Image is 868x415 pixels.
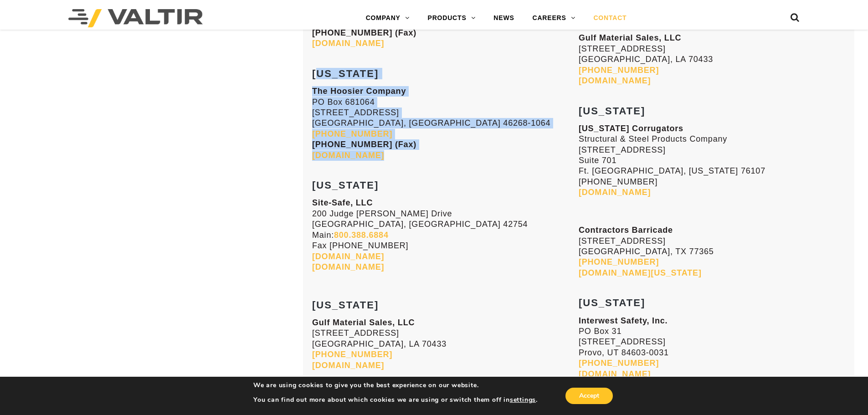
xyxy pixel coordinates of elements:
a: COMPANY [357,9,419,27]
a: CAREERS [524,9,585,27]
p: PO Box 681064 [STREET_ADDRESS] [GEOGRAPHIC_DATA], [GEOGRAPHIC_DATA] 46268-1064 [312,86,579,161]
strong: [US_STATE] [312,179,379,191]
p: Structural & Steel Products Company [STREET_ADDRESS] Suite 701 Ft. [GEOGRAPHIC_DATA], [US_STATE] ... [579,123,845,198]
a: [DOMAIN_NAME] [312,361,384,370]
strong: Site-Safe, LLC [312,198,373,207]
p: PO Box 31 [STREET_ADDRESS] Provo, UT 84603-0031 [579,316,845,379]
button: settings [510,396,536,404]
strong: [US_STATE] [312,299,379,311]
a: [PHONE_NUMBER] [312,129,392,138]
p: We are using cookies to give you the best experience on our website. [253,381,538,389]
strong: [US_STATE] Corrugators [579,124,683,133]
a: [DOMAIN_NAME] [312,252,384,261]
a: [DOMAIN_NAME][US_STATE] [579,268,702,277]
strong: [PHONE_NUMBER] (Fax) [312,140,416,149]
strong: Interwest Safety, Inc. [579,316,668,325]
a: [DOMAIN_NAME] [312,151,384,160]
strong: [US_STATE] [579,105,645,117]
a: [DOMAIN_NAME] [579,188,651,197]
strong: [PHONE_NUMBER] (Fax) [312,28,416,37]
p: [STREET_ADDRESS] [GEOGRAPHIC_DATA], LA 70433 [579,22,845,86]
strong: [US_STATE] [312,68,379,79]
a: NEWS [484,9,523,27]
p: 200 Judge [PERSON_NAME] Drive [GEOGRAPHIC_DATA], [GEOGRAPHIC_DATA] 42754 Main: Fax [PHONE_NUMBER] [312,198,579,272]
img: Valtir [68,9,203,27]
a: PRODUCTS [419,9,485,27]
a: [PHONE_NUMBER] [579,66,659,75]
a: [DOMAIN_NAME] [312,262,384,272]
button: Accept [565,388,613,404]
a: 800.388.6884 [334,231,389,240]
p: You can find out more about which cookies we are using or switch them off in . [253,396,538,404]
a: [DOMAIN_NAME] [312,39,384,48]
a: [DOMAIN_NAME] [579,369,651,379]
a: CONTACT [584,9,636,27]
a: [PHONE_NUMBER] [579,359,659,368]
strong: [US_STATE] [579,297,645,308]
strong: Gulf Material Sales, LLC [312,318,415,327]
p: [STREET_ADDRESS] [GEOGRAPHIC_DATA], TX 77365 [579,225,845,278]
strong: The Hoosier Company [312,87,406,96]
a: [DOMAIN_NAME] [579,76,651,85]
strong: Contractors Barricade [579,225,673,235]
a: [PHONE_NUMBER] [579,257,659,266]
a: [PHONE_NUMBER] [312,350,392,359]
p: [STREET_ADDRESS] [GEOGRAPHIC_DATA], LA 70433 [312,318,579,371]
strong: Gulf Material Sales, LLC [579,33,681,42]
